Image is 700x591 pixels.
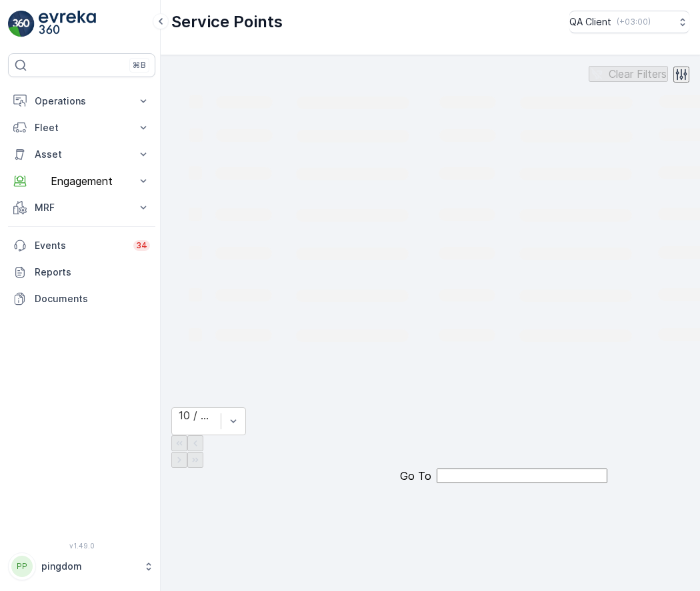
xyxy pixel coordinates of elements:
p: 34 [136,240,147,251]
p: Engagement [35,175,129,187]
button: PPpingdom [8,552,155,580]
button: Clear Filters [589,66,668,82]
p: ⌘B [133,60,146,71]
p: QA Client [569,15,611,29]
p: Documents [35,292,150,305]
p: Asset [35,148,129,161]
span: v 1.49.0 [8,542,155,550]
p: pingdom [41,560,137,573]
button: Operations [8,88,155,114]
p: ( +03:00 ) [617,17,651,27]
span: Go To [400,470,431,482]
button: Fleet [8,114,155,141]
button: Engagement [8,168,155,194]
button: Asset [8,141,155,168]
p: Fleet [35,121,129,134]
img: logo [8,11,35,37]
div: PP [11,556,33,577]
p: MRF [35,201,129,214]
button: MRF [8,194,155,221]
a: Documents [8,286,155,312]
div: 10 / Page [179,409,214,421]
p: Service Points [171,11,283,33]
p: Events [35,239,125,252]
a: Reports [8,259,155,286]
a: Events34 [8,232,155,259]
button: QA Client(+03:00) [569,11,689,33]
p: Operations [35,95,129,108]
p: Clear Filters [609,68,667,80]
img: logo_light-DOdMpM7g.png [39,11,96,37]
p: Reports [35,266,150,279]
